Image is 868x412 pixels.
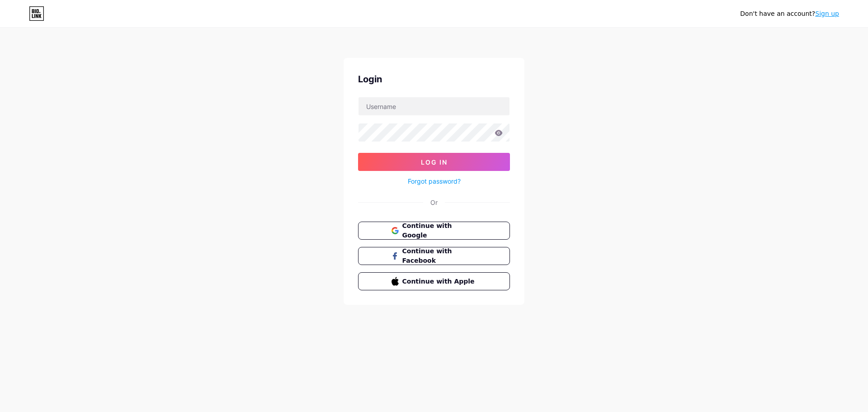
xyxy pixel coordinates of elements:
[402,221,477,240] span: Continue with Google
[359,97,509,115] input: Username
[358,153,510,171] button: Log In
[408,176,461,186] a: Forgot password?
[358,222,510,240] button: Continue with Google
[358,272,510,290] button: Continue with Apple
[421,158,448,166] span: Log In
[358,247,510,265] button: Continue with Facebook
[740,9,839,19] div: Don't have an account?
[815,10,839,17] a: Sign up
[358,72,510,86] div: Login
[402,277,477,286] span: Continue with Apple
[402,246,477,265] span: Continue with Facebook
[430,198,438,207] div: Or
